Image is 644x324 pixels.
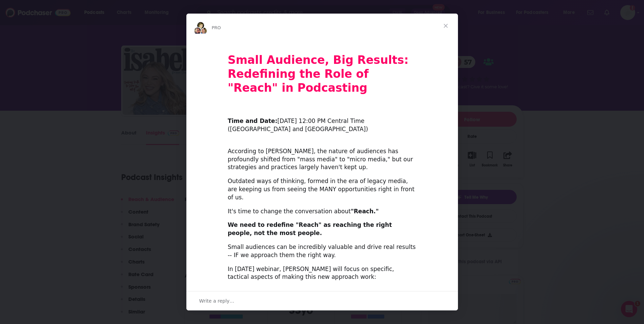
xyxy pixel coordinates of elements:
span: Close [434,14,458,38]
div: In [DATE] webinar, [PERSON_NAME] will focus on specific, tactical aspects of making this new appr... [228,265,417,282]
img: Sydney avatar [194,27,202,35]
div: ​ [DATE] 12:00 PM Central Time ([GEOGRAPHIC_DATA] and [GEOGRAPHIC_DATA]) [228,109,417,133]
b: "Reach." [351,208,379,215]
img: Barbara avatar [197,21,205,30]
div: It's time to change the conversation about [228,208,417,216]
b: Time and Date: [228,118,277,124]
div: Open conversation and reply [186,291,458,310]
div: According to [PERSON_NAME], the nature of audiences has profoundly shifted from "mass media" to "... [228,139,417,172]
img: Dave avatar [199,27,207,35]
div: Outdated ways of thinking, formed in the era of legacy media, are keeping us from seeing the MANY... [228,177,417,201]
div: Small audiences can be incredibly valuable and drive real results -- IF we approach them the righ... [228,243,417,259]
span: PRO [212,25,221,30]
b: We need to redefine "Reach" as reaching the right people, not the most people. [228,221,392,236]
span: Write a reply… [199,296,235,305]
b: Small Audience, Big Results: Redefining the Role of "Reach" in Podcasting [228,53,409,94]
